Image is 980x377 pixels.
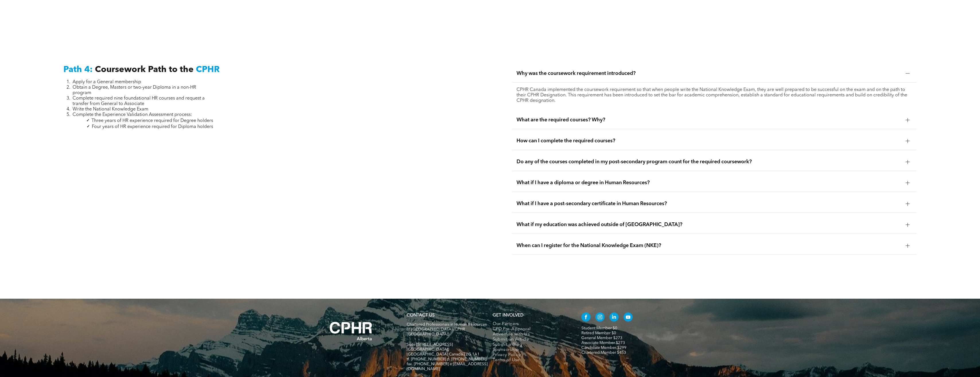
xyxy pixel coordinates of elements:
span: How can I complete the required courses? [517,138,901,144]
a: Submit a Blog [493,342,569,347]
a: Candidate Member $299 [581,346,626,350]
span: What are the required courses? Why? [517,117,901,123]
a: youtube [624,312,633,323]
a: General Member $273 [581,336,622,340]
a: Chartered Member $453 [581,351,626,355]
a: instagram [595,312,605,323]
span: What if my education was achieved outside of [GEOGRAPHIC_DATA]? [517,221,901,228]
span: tf. [PHONE_NUMBER] p. [PHONE_NUMBER] [407,357,486,361]
a: Privacy Policy [493,353,569,358]
a: Advertise with Us [493,332,569,337]
span: What if I have a diploma or degree in Human Resources? [517,180,901,186]
a: Our Partners [493,322,569,327]
span: Suite [STREET_ADDRESS] [407,343,453,347]
a: CPD Pre-Approval [493,327,569,332]
a: facebook [581,312,591,323]
span: Complete the Experience Validation Assessment process: [73,112,192,117]
a: linkedin [609,312,619,323]
a: Sponsorship [493,347,569,353]
span: What if I have a post-secondary certificate in Human Resources? [517,201,901,207]
span: Do any of the courses completed in my post-secondary program count for the required coursework? [517,159,901,165]
img: A white background with a few lines on it [318,310,384,352]
a: Student Member $0 [581,326,617,330]
span: Complete required nine foundational HR courses and request a transfer from General to Associate [73,96,205,106]
p: CPHR Canada implemented the coursework requirement so that when people write the National Knowled... [517,87,912,104]
span: Why was the coursework requirement introduced? [517,70,901,77]
span: fax. [PHONE_NUMBER] e:[EMAIL_ADDRESS][DOMAIN_NAME] [407,362,488,371]
a: CONTACT US [407,313,435,318]
a: Associate Member $273 [581,341,625,345]
span: Apply for a General membership [73,80,141,84]
span: Path 4: [63,65,93,74]
span: [GEOGRAPHIC_DATA], [GEOGRAPHIC_DATA] Canada T2G 1A1 [407,347,480,356]
a: Submit an Article [493,337,569,342]
span: Write the National Knowledge Exam [73,107,148,112]
a: Retired Member $0 [581,331,616,335]
span: Chartered Professionals in Human Resources of [GEOGRAPHIC_DATA] (CPHR [GEOGRAPHIC_DATA]) [407,322,487,336]
span: Obtain a Degree, Masters or two-year Diploma in a non-HR program [73,85,196,95]
span: Four years of HR experience required for Diploma holders [92,125,213,129]
span: When can I register for the National Knowledge Exam (NKE)? [517,242,901,249]
span: Three years of HR experience required for Degree holders [91,118,213,123]
span: Coursework Path to the [95,65,194,74]
a: Terms of Use [493,358,569,363]
span: GET INVOLVED [493,313,523,318]
span: CPHR [196,65,220,74]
